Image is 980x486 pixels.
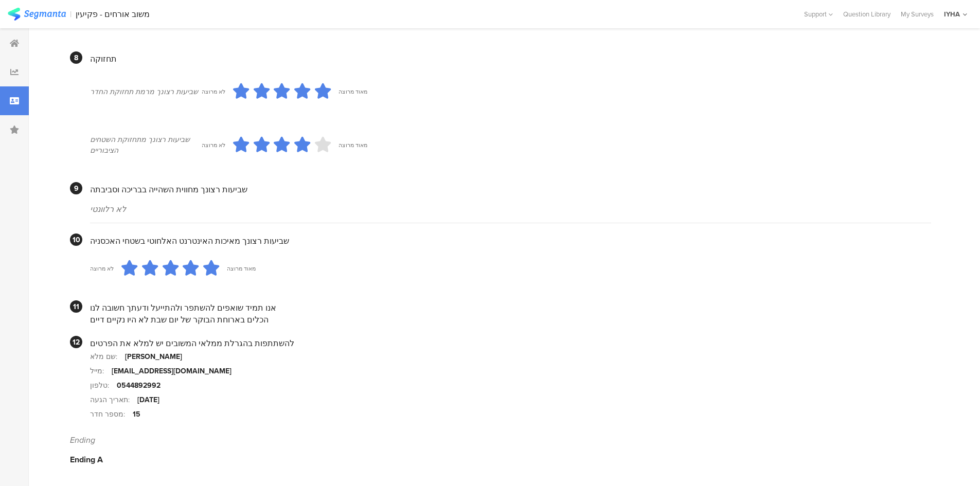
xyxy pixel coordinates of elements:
[90,351,125,362] div: שם מלא:
[227,264,256,273] div: מאוד מרוצה
[338,141,367,149] div: מאוד מרוצה
[112,366,231,376] div: [EMAIL_ADDRESS][DOMAIN_NAME]
[90,337,931,349] div: להשתתפות בהגרלת ממלאי המשובים יש למלא את הפרטים
[90,86,202,97] div: שביעות רצונך מרמת תחזוקת החדר
[90,235,931,247] div: שביעות רצונך מאיכות האינטרנט האלחוטי בשטחי האכסניה
[90,380,117,391] div: טלפון:
[90,264,114,273] div: לא מרוצה
[76,9,150,19] div: משוב אורחים - פקיעין
[137,394,159,405] div: [DATE]
[70,336,82,348] div: 12
[202,87,225,96] div: לא מרוצה
[90,53,931,65] div: תחזוקה
[70,233,82,246] div: 10
[90,366,112,376] div: מייל:
[90,184,931,195] div: שביעות רצונך מחווית השהייה בבריכה וסביבתה
[90,394,137,405] div: תאריך הגעה:
[202,141,225,149] div: לא מרוצה
[90,302,931,314] div: אנו תמיד שואפים להשתפר ולהתייעל ודעתך חשובה לנו
[70,182,82,194] div: 9
[838,9,896,19] a: Question Library
[944,9,960,19] div: IYHA
[70,8,72,20] div: |
[896,9,939,19] a: My Surveys
[117,380,161,391] div: 0544892992
[90,203,931,215] div: לא רלוונטי
[125,351,182,362] div: [PERSON_NAME]
[70,454,931,465] div: Ending A
[90,409,133,420] div: מספר חדר:
[90,134,202,156] div: שביעות רצונך מתחזוקת השטחים הציבוריים
[70,300,82,313] div: 11
[133,409,140,420] div: 15
[90,314,931,326] div: הכלים בארוחת הבוקר של יום שבת לא היו נקיים דיים
[804,6,833,22] div: Support
[8,8,66,21] img: segmanta logo
[70,51,82,64] div: 8
[70,434,931,446] div: Ending
[338,87,367,96] div: מאוד מרוצה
